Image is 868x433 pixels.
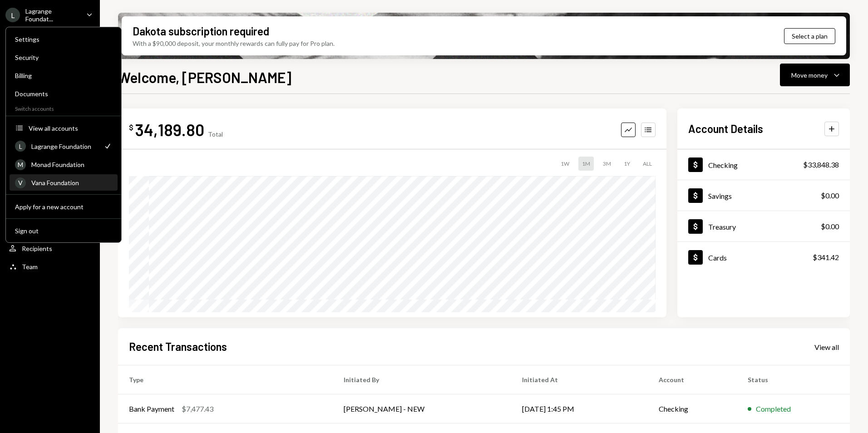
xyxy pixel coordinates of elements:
[133,39,335,48] div: With a $90,000 deposit, your monthly rewards can fully pay for Pro plan.
[10,67,118,84] a: Billing
[118,365,333,394] th: Type
[5,8,20,22] div: L
[511,394,648,423] td: [DATE] 1:45 PM
[22,245,52,252] div: Recipients
[677,180,850,211] a: Savings$0.00
[5,240,94,256] a: Recipients
[10,156,118,172] a: MMonad Foundation
[10,49,118,65] a: Security
[333,394,511,423] td: [PERSON_NAME] - NEW
[118,68,291,86] h1: Welcome, [PERSON_NAME]
[677,149,850,180] a: Checking$33,848.38
[135,119,204,140] div: 34,189.80
[737,365,850,394] th: Status
[133,24,269,39] div: Dakota subscription required
[31,161,112,168] div: Monad Foundation
[821,221,839,232] div: $0.00
[648,365,737,394] th: Account
[813,252,839,263] div: $341.42
[15,54,112,61] div: Security
[5,258,94,275] a: Team
[129,123,133,132] div: $
[708,192,732,200] div: Savings
[620,157,634,171] div: 1Y
[15,35,112,43] div: Settings
[15,227,112,235] div: Sign out
[814,342,839,352] a: View all
[31,179,112,187] div: Vana Foundation
[31,143,98,150] div: Lagrange Foundation
[29,124,112,132] div: View all accounts
[688,121,763,136] h2: Account Details
[10,223,118,239] button: Sign out
[333,365,511,394] th: Initiated By
[25,7,79,23] div: Lagrange Foundat...
[578,157,594,171] div: 1M
[511,365,648,394] th: Initiated At
[708,253,727,262] div: Cards
[10,174,118,191] a: VVana Foundation
[648,394,737,423] td: Checking
[10,199,118,215] button: Apply for a new account
[791,70,828,80] div: Move money
[15,141,26,152] div: L
[15,203,112,211] div: Apply for a new account
[6,103,121,112] div: Switch accounts
[10,85,118,102] a: Documents
[756,403,791,414] div: Completed
[784,28,835,44] button: Select a plan
[129,339,227,354] h2: Recent Transactions
[708,222,736,231] div: Treasury
[677,211,850,241] a: Treasury$0.00
[10,31,118,47] a: Settings
[182,403,213,414] div: $7,477.43
[780,64,850,86] button: Move money
[208,130,223,138] div: Total
[677,242,850,272] a: Cards$341.42
[814,343,839,352] div: View all
[15,159,26,170] div: M
[639,157,656,171] div: ALL
[15,177,26,188] div: V
[708,161,738,169] div: Checking
[821,190,839,201] div: $0.00
[599,157,615,171] div: 3M
[10,120,118,137] button: View all accounts
[803,159,839,170] div: $33,848.38
[129,403,174,414] div: Bank Payment
[557,157,573,171] div: 1W
[15,72,112,79] div: Billing
[22,263,38,271] div: Team
[15,90,112,98] div: Documents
